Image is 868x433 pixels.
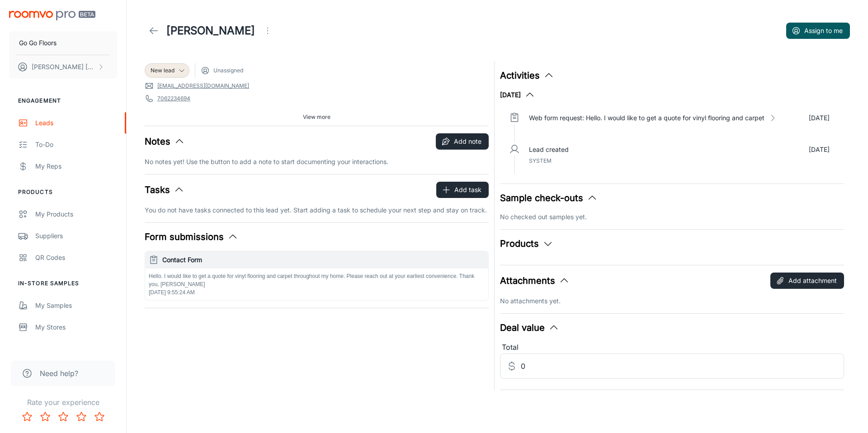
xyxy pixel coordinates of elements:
[500,69,554,82] button: Activities
[500,212,844,222] p: No checked out samples yet.
[500,89,535,100] button: [DATE]
[9,55,117,79] button: [PERSON_NAME] [PERSON_NAME]
[213,66,243,75] span: Unassigned
[166,23,255,39] h1: [PERSON_NAME]
[19,38,57,48] p: Go Go Floors
[162,255,485,265] h6: Contact Form
[786,23,850,39] button: Assign to me
[500,342,844,353] div: Total
[145,251,488,300] button: Contact FormHello. I would like to get a quote for vinyl flooring and carpet throughout my home. ...
[145,205,489,215] p: You do not have tasks connected to this lead yet. Start adding a task to schedule your next step ...
[770,273,844,289] button: Add attachment
[35,118,117,128] div: Leads
[145,230,238,244] button: Form submissions
[299,110,334,124] button: View more
[35,322,117,332] div: My Stores
[157,82,249,90] a: [EMAIL_ADDRESS][DOMAIN_NAME]
[500,296,844,306] p: No attachments yet.
[145,157,489,167] p: No notes yet! Use the button to add a note to start documenting your interactions.
[32,62,95,72] p: [PERSON_NAME] [PERSON_NAME]
[18,408,36,426] button: Rate 1 star
[500,237,553,250] button: Products
[72,408,90,426] button: Rate 4 star
[809,145,830,155] p: [DATE]
[521,353,844,379] input: Estimated deal value
[436,133,489,150] button: Add note
[35,161,117,171] div: My Reps
[35,209,117,219] div: My Products
[36,408,54,426] button: Rate 2 star
[9,11,95,20] img: Roomvo PRO Beta
[151,66,175,75] span: New lead
[149,272,485,288] p: Hello. I would like to get a quote for vinyl flooring and carpet throughout my home. Please reach...
[500,191,598,205] button: Sample check-outs
[259,22,277,40] button: Open menu
[157,94,190,103] a: 7062234694
[500,274,570,287] button: Attachments
[529,157,552,164] span: System
[529,113,764,123] p: Web form request: Hello. I would like to get a quote for vinyl flooring and carpet
[40,368,78,379] span: Need help?
[54,408,72,426] button: Rate 3 star
[145,63,189,78] div: New lead
[809,113,830,123] p: [DATE]
[35,301,117,311] div: My Samples
[90,408,108,426] button: Rate 5 star
[436,182,489,198] button: Add task
[7,397,119,408] p: Rate your experience
[145,135,185,148] button: Notes
[35,253,117,263] div: QR Codes
[529,145,569,155] p: Lead created
[35,231,117,241] div: Suppliers
[149,289,195,296] span: [DATE] 9:55:24 AM
[500,321,559,334] button: Deal value
[145,183,184,197] button: Tasks
[35,140,117,150] div: To-do
[9,31,117,55] button: Go Go Floors
[303,113,330,121] span: View more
